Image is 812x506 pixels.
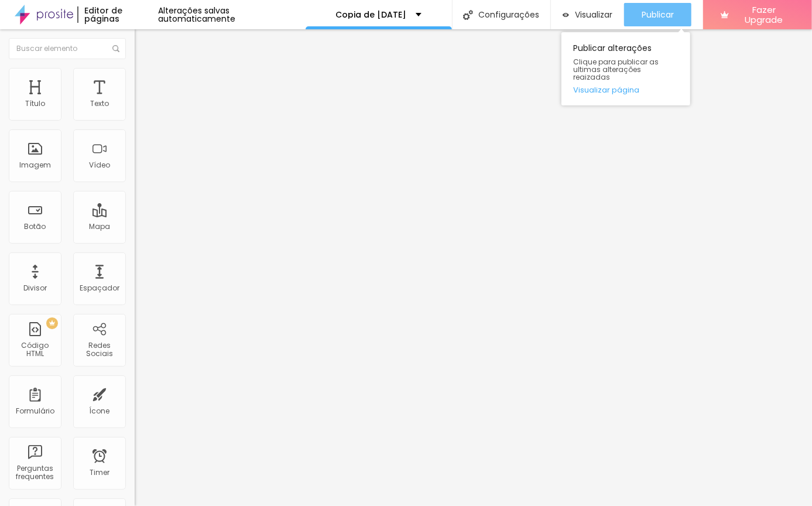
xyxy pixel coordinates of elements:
[573,86,679,94] a: Visualizar página
[563,10,570,20] img: view-1.svg
[19,161,51,169] div: Imagem
[89,161,110,169] div: Vídeo
[336,11,407,19] p: Copia de [DATE]
[12,341,58,358] div: Código HTML
[624,3,691,26] button: Publicar
[16,407,54,415] div: Formulário
[463,10,473,20] img: Icone
[575,10,612,19] span: Visualizar
[76,341,122,358] div: Redes Sociais
[90,100,109,108] div: Texto
[551,3,625,26] button: Visualizar
[25,223,46,231] div: Botão
[9,38,126,59] input: Buscar elemento
[90,469,109,477] div: Timer
[135,29,812,506] iframe: Editor
[80,284,119,292] div: Espaçador
[23,284,47,292] div: Divisor
[642,10,674,19] span: Publicar
[25,100,45,108] div: Título
[77,6,158,23] div: Editor de páginas
[158,6,306,23] div: Alterações salvas automaticamente
[112,45,119,52] img: Icone
[734,5,794,25] span: Fazer Upgrade
[89,223,110,231] div: Mapa
[573,58,679,81] span: Clique para publicar as ultimas alterações reaizadas
[90,407,110,415] div: Ícone
[12,464,58,481] div: Perguntas frequentes
[561,32,690,105] div: Publicar alterações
